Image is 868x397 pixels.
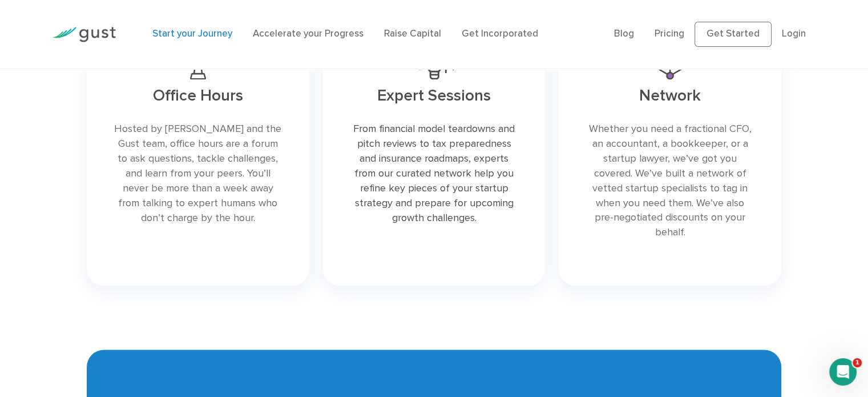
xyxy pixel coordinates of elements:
[384,28,441,39] a: Raise Capital
[655,28,684,39] a: Pricing
[52,27,116,42] img: Gust Logo
[614,28,634,39] a: Blog
[829,358,857,386] iframe: Intercom live chat
[782,28,806,39] a: Login
[695,22,772,47] a: Get Started
[853,358,862,367] span: 1
[253,28,364,39] a: Accelerate your Progress
[462,28,538,39] a: Get Incorporated
[152,28,232,39] a: Start your Journey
